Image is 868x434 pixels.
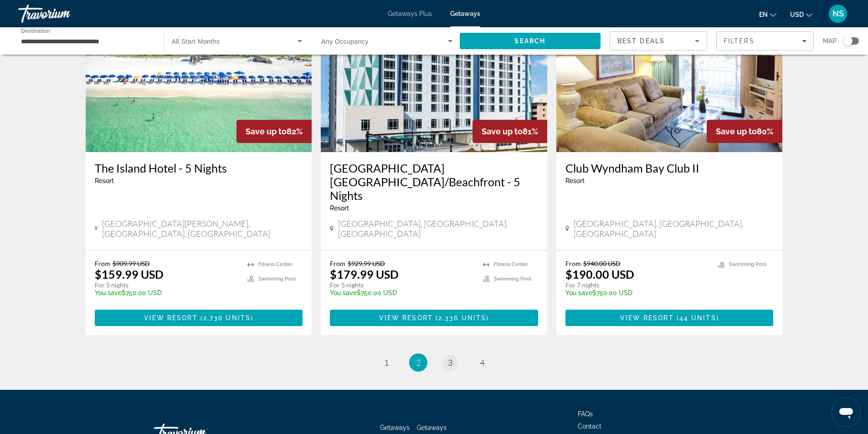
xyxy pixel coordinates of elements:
[617,37,665,45] span: Best Deals
[198,314,253,322] span: ( )
[95,177,114,184] span: Resort
[674,314,719,322] span: ( )
[95,289,122,296] span: You save
[21,28,50,34] span: Destination
[578,423,601,430] a: Contact
[565,289,592,296] span: You save
[565,281,709,289] p: For 7 nights
[258,261,293,267] span: Fitness Center
[480,357,484,368] span: 4
[832,9,844,18] span: NS
[448,357,452,368] span: 3
[617,36,699,46] mat-select: Sort by
[21,36,152,47] input: Select destination
[450,10,480,17] a: Getaways
[380,424,410,431] a: Getaways
[144,314,198,322] span: View Resort
[330,260,345,267] span: From
[826,4,850,23] button: User Menu
[565,260,581,267] span: From
[330,281,474,289] p: For 5 nights
[330,267,399,281] p: $179.99 USD
[95,260,110,267] span: From
[102,219,303,239] span: [GEOGRAPHIC_DATA][PERSON_NAME], [GEOGRAPHIC_DATA], [GEOGRAPHIC_DATA]
[823,35,837,47] span: Map
[18,2,109,26] a: Travorium
[724,37,755,45] span: Filters
[482,127,523,136] span: Save up to
[330,289,474,296] p: $750.00 USD
[832,398,861,427] iframe: Button to launch messaging window
[707,120,782,143] div: 80%
[113,260,150,267] span: $909.99 USD
[330,204,349,212] span: Resort
[172,38,220,45] span: All Start Months
[95,281,239,289] p: For 5 nights
[494,261,528,267] span: Fitness Center
[416,357,421,368] span: 2
[565,177,585,184] span: Resort
[565,310,774,326] button: View Resort(44 units)
[203,314,251,322] span: 2,736 units
[759,11,768,18] span: en
[95,267,164,281] p: $159.99 USD
[556,6,783,152] img: Club Wyndham Bay Club II
[86,353,783,372] nav: Pagination
[438,314,486,322] span: 2,336 units
[338,219,538,239] span: [GEOGRAPHIC_DATA], [GEOGRAPHIC_DATA], [GEOGRAPHIC_DATA]
[321,38,369,45] span: Any Occupancy
[95,161,303,175] a: The Island Hotel - 5 Nights
[433,314,489,322] span: ( )
[514,37,545,45] span: Search
[348,260,385,267] span: $929.99 USD
[790,8,812,21] button: Change currency
[565,161,774,175] a: Club Wyndham Bay Club II
[729,261,766,267] span: Swimming Pool
[473,120,547,143] div: 81%
[330,310,538,326] button: View Resort(2,336 units)
[321,6,547,152] img: Hyatt Place Panama City Beach/Beachfront - 5 Nights
[258,276,296,282] span: Swimming Pool
[330,289,357,296] span: You save
[460,33,601,49] button: Search
[86,6,312,152] img: The Island Hotel - 5 Nights
[494,276,531,282] span: Swimming Pool
[565,289,709,296] p: $750.00 USD
[384,357,389,368] span: 1
[236,120,312,143] div: 82%
[95,289,239,296] p: $750.00 USD
[95,310,303,326] button: View Resort(2,736 units)
[679,314,716,322] span: 44 units
[790,11,804,18] span: USD
[759,8,776,21] button: Change language
[583,260,621,267] span: $940.00 USD
[246,127,287,136] span: Save up to
[379,314,433,322] span: View Resort
[620,314,674,322] span: View Resort
[565,267,634,281] p: $190.00 USD
[716,31,814,51] button: Filters
[330,161,538,202] a: [GEOGRAPHIC_DATA] [GEOGRAPHIC_DATA]/Beachfront - 5 Nights
[716,127,757,136] span: Save up to
[574,219,774,239] span: [GEOGRAPHIC_DATA], [GEOGRAPHIC_DATA], [GEOGRAPHIC_DATA]
[388,10,432,17] a: Getaways Plus
[578,410,593,418] a: FAQs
